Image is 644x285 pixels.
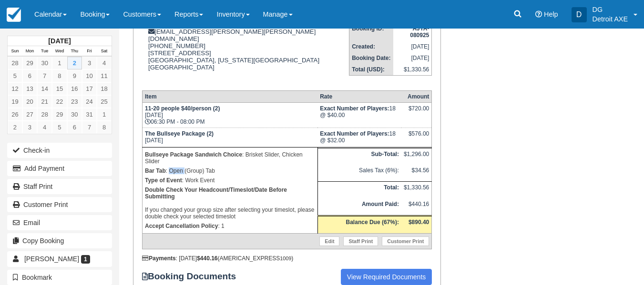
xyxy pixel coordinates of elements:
[145,176,315,185] p: : Work Event
[37,82,52,95] a: 14
[145,130,214,137] strong: The Bullseye Package (2)
[404,105,429,119] div: $720.00
[97,46,112,57] th: Sat
[145,167,166,174] strong: Bar Tab
[393,64,432,76] td: $1,330.56
[317,103,401,128] td: 18 @ $40.00
[410,25,429,39] strong: AJYA-080925
[343,236,378,246] a: Staff Print
[7,143,112,158] button: Check-in
[145,185,315,221] p: If you changed your group size after selecting your timeslot, please double check your selected t...
[22,121,37,134] a: 3
[382,236,429,246] a: Customer Print
[142,255,432,262] div: : [DATE] (AMERICAN_EXPRESS )
[401,165,432,181] td: $34.56
[593,5,628,14] p: DG
[145,105,220,112] strong: 11-20 people $40/person (2)
[82,82,97,95] a: 17
[82,121,97,134] a: 7
[317,91,401,103] th: Rate
[7,197,112,212] a: Customer Print
[401,182,432,198] td: $1,330.56
[349,64,393,76] th: Total (USD):
[145,151,242,158] strong: Bullseye Package Sandwich Choice
[145,166,315,176] p: : Open (Group) Tab
[401,198,432,216] td: $440.16
[67,121,82,134] a: 6
[22,82,37,95] a: 13
[67,46,82,57] th: Thu
[8,108,22,121] a: 26
[82,108,97,121] a: 31
[52,69,67,82] a: 8
[81,255,90,264] span: 1
[401,91,432,103] th: Amount
[317,165,401,181] td: Sales Tax (6%):
[320,105,389,112] strong: Exact Number of Players
[97,82,112,95] a: 18
[37,46,52,57] th: Tue
[52,108,67,121] a: 29
[97,121,112,134] a: 8
[349,41,393,52] th: Created:
[7,270,112,285] button: Bookmark
[393,41,432,52] td: [DATE]
[7,215,112,230] button: Email
[37,57,52,69] a: 30
[37,121,52,134] a: 4
[317,216,401,233] th: Balance Due (67%):
[142,103,317,128] td: [DATE] 06:30 PM - 08:00 PM
[593,14,628,24] p: Detroit AXE
[142,128,317,147] td: [DATE]
[7,251,112,266] a: [PERSON_NAME] 1
[145,221,315,231] p: : 1
[37,108,52,121] a: 28
[22,95,37,108] a: 20
[7,179,112,194] a: Staff Print
[145,187,287,200] b: Double Check Your Headcount/Timeslot/Date Before Submitting
[142,271,245,282] strong: Booking Documents
[404,130,429,145] div: $576.00
[349,52,393,64] th: Booking Date:
[280,256,291,261] small: 1009
[82,69,97,82] a: 10
[145,177,182,184] strong: Type of Event
[145,150,315,166] p: : Brisket Slider, Chicken Slider
[67,57,82,69] a: 2
[7,161,112,176] button: Add Payment
[320,130,389,137] strong: Exact Number of Players
[67,108,82,121] a: 30
[37,69,52,82] a: 7
[319,236,339,246] a: Edit
[142,91,317,103] th: Item
[8,69,22,82] a: 5
[317,182,401,198] th: Total:
[317,148,401,165] th: Sub-Total:
[349,22,393,41] th: Booking ID:
[8,95,22,108] a: 19
[37,95,52,108] a: 21
[97,95,112,108] a: 25
[82,46,97,57] th: Fri
[341,269,432,285] a: View Required Documents
[535,11,542,18] i: Help
[145,223,218,229] strong: Accept Cancellation Policy
[8,57,22,69] a: 28
[22,46,37,57] th: Mon
[8,121,22,134] a: 2
[82,57,97,69] a: 3
[7,8,21,22] img: checkfront-main-nav-mini-logo.png
[393,52,432,64] td: [DATE]
[8,82,22,95] a: 12
[82,95,97,108] a: 24
[67,82,82,95] a: 16
[52,121,67,134] a: 5
[401,148,432,165] td: $1,296.00
[572,7,587,22] div: D
[67,69,82,82] a: 9
[52,82,67,95] a: 15
[67,95,82,108] a: 23
[97,108,112,121] a: 1
[48,37,71,45] strong: [DATE]
[24,255,79,263] span: [PERSON_NAME]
